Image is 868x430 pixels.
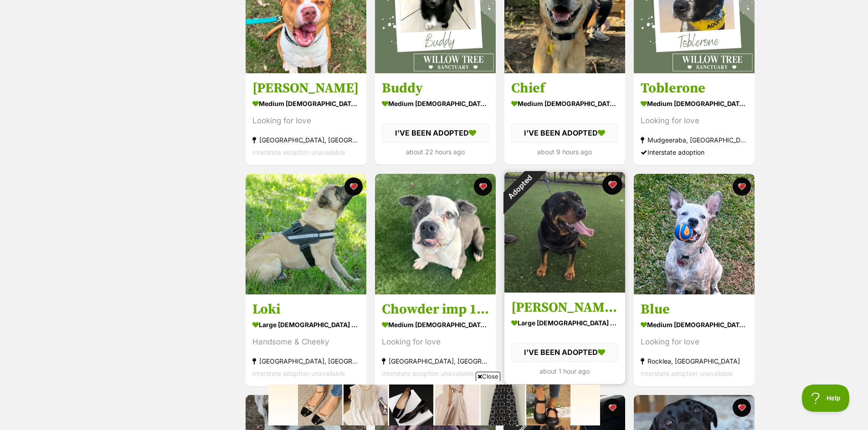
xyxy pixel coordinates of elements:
[375,73,496,164] a: Buddy medium [DEMOGRAPHIC_DATA] Dog I'VE BEEN ADOPTED about 22 hours ago favourite
[246,73,366,165] a: [PERSON_NAME] medium [DEMOGRAPHIC_DATA] Dog Looking for love [GEOGRAPHIC_DATA], [GEOGRAPHIC_DATA]...
[375,174,496,294] img: Chowder imp 1814
[641,301,748,318] h3: Blue
[246,174,366,294] img: Loki
[252,336,360,348] div: Handsome & Cheeky
[511,343,618,362] div: I'VE BEEN ADOPTED
[641,318,748,331] div: medium [DEMOGRAPHIC_DATA] Dog
[511,97,618,110] div: medium [DEMOGRAPHIC_DATA] Dog
[375,66,496,75] a: Adopted
[603,399,621,417] button: favourite
[252,369,345,377] span: Interstate adoption unavailable
[476,372,500,381] span: Close
[382,80,489,97] h3: Buddy
[252,355,360,367] div: [GEOGRAPHIC_DATA], [GEOGRAPHIC_DATA]
[634,73,755,165] a: Toblerone medium [DEMOGRAPHIC_DATA] Dog Looking for love Mudgeeraba, [GEOGRAPHIC_DATA] Interstate...
[382,318,489,331] div: medium [DEMOGRAPHIC_DATA] Dog
[511,123,618,142] div: I'VE BEEN ADOPTED
[252,115,360,127] div: Looking for love
[802,384,850,412] iframe: Help Scout Beacon - Open
[641,146,748,158] div: Interstate adoption
[382,355,489,367] div: [GEOGRAPHIC_DATA], [GEOGRAPHIC_DATA]
[252,301,360,318] h3: Loki
[268,384,600,425] iframe: Advertisement
[492,160,546,214] div: Adopted
[641,369,733,377] span: Interstate adoption unavailable
[641,115,748,127] div: Looking for love
[382,123,489,142] div: I'VE BEEN ADOPTED
[511,299,618,316] h3: [PERSON_NAME] imp 1852
[344,177,363,196] button: favourite
[634,294,755,386] a: Blue medium [DEMOGRAPHIC_DATA] Dog Looking for love Rocklea, [GEOGRAPHIC_DATA] Interstate adoptio...
[382,369,474,377] span: Interstate adoption unavailable
[733,177,751,196] button: favourite
[511,365,618,377] div: about 1 hour ago
[375,294,496,386] a: Chowder imp 1814 medium [DEMOGRAPHIC_DATA] Dog Looking for love [GEOGRAPHIC_DATA], [GEOGRAPHIC_DA...
[511,316,618,329] div: large [DEMOGRAPHIC_DATA] Dog
[641,80,748,97] h3: Toblerone
[504,73,625,164] a: Chief medium [DEMOGRAPHIC_DATA] Dog I'VE BEEN ADOPTED about 9 hours ago favourite
[602,175,622,195] button: favourite
[504,292,625,384] a: [PERSON_NAME] imp 1852 large [DEMOGRAPHIC_DATA] Dog I'VE BEEN ADOPTED about 1 hour ago favourite
[252,80,360,97] h3: [PERSON_NAME]
[382,145,489,157] div: about 22 hours ago
[252,134,360,146] div: [GEOGRAPHIC_DATA], [GEOGRAPHIC_DATA]
[382,97,489,110] div: medium [DEMOGRAPHIC_DATA] Dog
[382,301,489,318] h3: Chowder imp 1814
[252,318,360,331] div: large [DEMOGRAPHIC_DATA] Dog
[641,97,748,110] div: medium [DEMOGRAPHIC_DATA] Dog
[641,336,748,348] div: Looking for love
[246,294,366,386] a: Loki large [DEMOGRAPHIC_DATA] Dog Handsome & Cheeky [GEOGRAPHIC_DATA], [GEOGRAPHIC_DATA] Intersta...
[511,145,618,157] div: about 9 hours ago
[252,148,345,156] span: Interstate adoption unavailable
[634,174,755,294] img: Blue
[504,66,625,75] a: Adopted
[641,355,748,367] div: Rocklea, [GEOGRAPHIC_DATA]
[733,399,751,417] button: favourite
[504,285,625,294] a: Adopted
[641,134,748,146] div: Mudgeeraba, [GEOGRAPHIC_DATA]
[382,336,489,348] div: Looking for love
[511,80,618,97] h3: Chief
[252,97,360,110] div: medium [DEMOGRAPHIC_DATA] Dog
[504,172,625,293] img: Marilyn imp 1852
[474,177,492,196] button: favourite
